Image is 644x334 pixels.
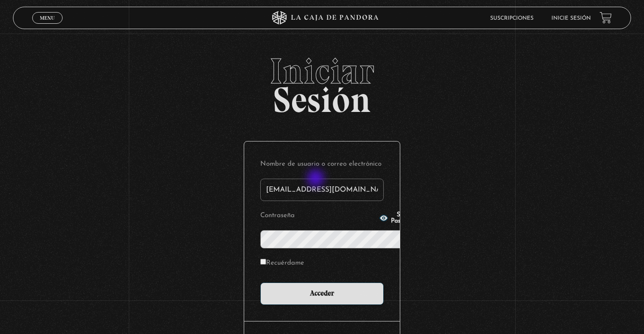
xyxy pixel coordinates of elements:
[13,53,631,111] h2: Sesión
[13,53,631,89] span: Iniciar
[37,23,58,29] span: Cerrar
[379,212,417,224] button: Show Password
[260,209,377,223] label: Contraseña
[260,158,384,171] label: Nombre de usuario o correo electrónico
[490,16,534,21] a: Suscripciones
[551,16,591,21] a: Inicie sesión
[391,212,417,224] span: Show Password
[40,15,55,21] span: Menu
[260,257,304,270] label: Recuérdame
[260,259,266,265] input: Recuérdame
[600,12,612,24] a: View your shopping cart
[260,283,384,305] input: Acceder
